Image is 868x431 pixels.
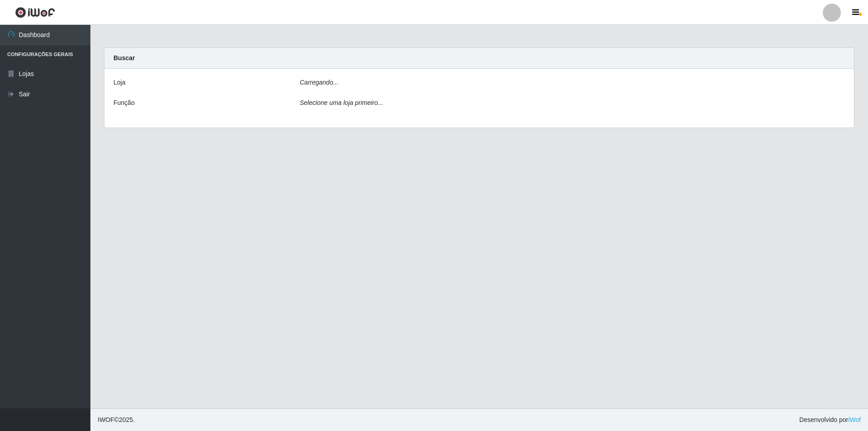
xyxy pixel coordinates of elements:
strong: Buscar [113,54,135,62]
i: Carregando... [300,79,339,86]
span: IWOF [98,416,114,423]
span: © 2025 . [98,415,135,425]
label: Loja [113,78,125,87]
a: iWof [848,416,861,423]
img: CoreUI Logo [15,7,55,18]
label: Função [113,98,135,108]
span: Desenvolvido por [799,415,861,425]
i: Selecione uma loja primeiro... [300,99,383,106]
